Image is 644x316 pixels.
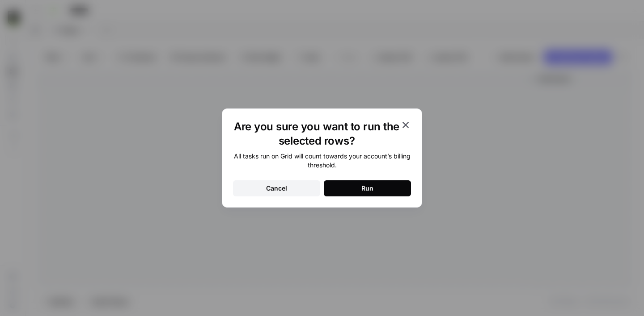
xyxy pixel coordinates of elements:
div: Cancel [266,184,287,193]
button: Run [324,180,411,196]
div: Run [361,184,373,193]
h1: Are you sure you want to run the selected rows? [233,120,400,148]
button: Cancel [233,180,320,196]
div: All tasks run on Grid will count towards your account’s billing threshold. [233,152,411,170]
